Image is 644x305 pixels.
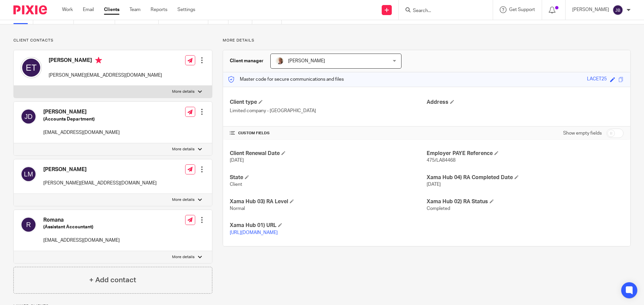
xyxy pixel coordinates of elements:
p: [PERSON_NAME][EMAIL_ADDRESS][DOMAIN_NAME] [49,72,162,79]
h4: [PERSON_NAME] [43,108,120,116]
a: Settings [177,6,195,13]
h5: (Assistant Accountant) [43,224,120,230]
p: [EMAIL_ADDRESS][DOMAIN_NAME] [43,237,120,244]
h4: Xama Hub 01) URL [230,222,427,229]
h5: (Accounts Department) [43,116,120,123]
a: Reports [151,6,167,13]
a: [URL][DOMAIN_NAME] [230,230,278,235]
h4: Client type [230,99,427,106]
span: Normal [230,206,245,211]
span: [DATE] [427,182,441,187]
h4: Romana [43,217,120,224]
img: svg%3E [612,5,623,15]
img: Pixie [13,5,47,14]
a: Team [129,6,141,13]
span: Client [230,182,242,187]
span: Get Support [509,7,535,12]
span: [DATE] [230,158,244,163]
h4: Xama Hub 04) RA Completed Date [427,174,624,181]
a: Work [62,6,73,13]
img: svg%3E [20,166,37,182]
h4: Employer PAYE Reference [427,150,624,157]
p: [EMAIL_ADDRESS][DOMAIN_NAME] [43,129,120,136]
img: Trudi.jpg [276,57,284,65]
p: Limited company - [GEOGRAPHIC_DATA] [230,107,427,114]
img: svg%3E [20,57,42,78]
p: [PERSON_NAME] [572,6,609,13]
div: LACET25 [587,76,607,83]
p: [PERSON_NAME][EMAIL_ADDRESS][DOMAIN_NAME] [43,180,157,186]
p: Master code for secure communications and files [228,76,344,83]
img: svg%3E [20,108,37,125]
h4: [PERSON_NAME] [43,166,157,173]
h3: Client manager [230,58,264,64]
p: More details [223,38,631,43]
span: [PERSON_NAME] [288,59,325,63]
h4: Xama Hub 02) RA Status [427,198,624,205]
a: Clients [104,6,119,13]
p: More details [172,254,195,260]
p: More details [172,197,195,203]
p: More details [172,89,195,94]
h4: [PERSON_NAME] [49,57,162,65]
h4: + Add contact [89,275,136,285]
label: Show empty fields [563,130,602,137]
span: Completed [427,206,450,211]
img: svg%3E [20,217,37,233]
i: Primary [95,57,102,64]
input: Search [412,8,473,14]
h4: CUSTOM FIELDS [230,131,427,136]
h4: Address [427,99,624,106]
h4: Xama Hub 03) RA Level [230,198,427,205]
p: More details [172,147,195,152]
a: Email [83,6,94,13]
p: Client contacts [13,38,212,43]
h4: Client Renewal Date [230,150,427,157]
span: 475/LA84468 [427,158,455,163]
h4: State [230,174,427,181]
